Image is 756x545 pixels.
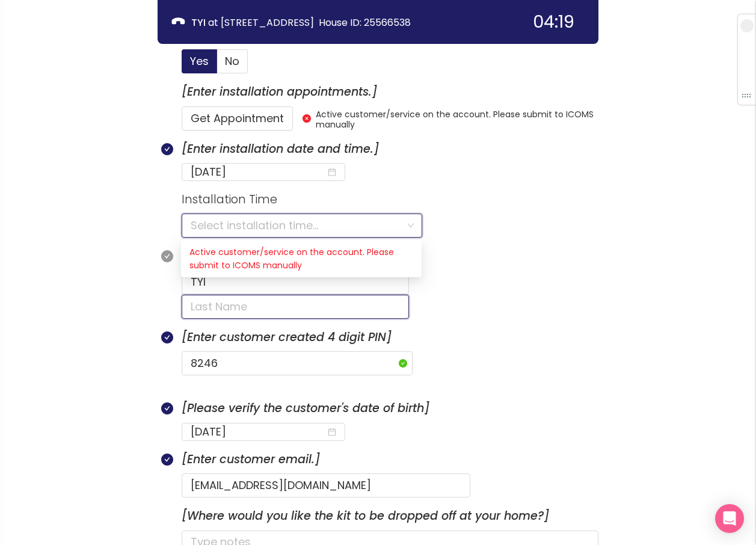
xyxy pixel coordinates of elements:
span: check-circle [161,402,173,414]
span: close-circle [303,114,311,123]
span: No [225,54,239,69]
i: [Enter installation date and time.] [182,141,379,157]
input: First Name [182,270,409,294]
input: 01/22/2000 [191,423,326,440]
span: Active customer/service on the account. Please submit to ICOMS manually [316,109,598,130]
i: [Enter installation appointments.] [182,84,377,100]
span: phone [172,16,185,28]
span: check-circle [161,250,173,262]
i: [Please verify the customer's date of birth] [182,400,429,416]
strong: TYI [191,16,206,29]
span: Yes [190,54,209,69]
input: 09/02/2025 [191,164,326,180]
span: House ID: 25566538 [319,16,411,29]
span: at [STREET_ADDRESS] [208,16,314,29]
span: check-circle [161,143,173,155]
div: 04:19 [533,13,574,31]
input: Last Name [182,295,409,319]
i: [Enter customer created 4 digit PIN] [182,329,392,345]
i: [Where would you like the kit to be dropped off at your home?] [182,508,549,524]
i: [Enter customer email.] [182,451,320,467]
span: Active customer/service on the account. Please submit to ICOMS manually [189,246,394,271]
span: check-circle [161,331,173,343]
div: Open Intercom Messenger [715,504,744,533]
input: Type customer pin [182,351,413,375]
button: Get Appointment [182,106,293,131]
span: check-circle [161,454,173,466]
p: Installation Time [182,191,598,209]
input: Type customer email [182,473,470,497]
